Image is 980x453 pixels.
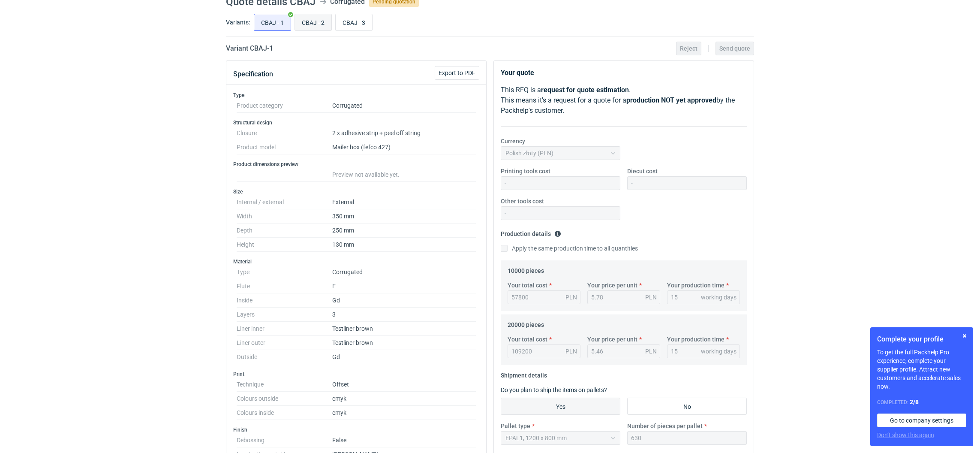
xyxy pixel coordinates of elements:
h3: Type [233,92,479,99]
label: CBAJ - 3 [335,14,373,31]
dt: Depth [237,223,332,238]
span: Preview not available yet. [332,171,400,178]
label: Your total cost [508,335,547,344]
span: Reject [680,45,697,51]
h2: Variant CBAJ - 1 [226,43,273,54]
div: Completed: [877,398,966,407]
legend: Shipment details [501,368,547,379]
h1: Complete your profile [877,334,966,344]
dd: E [332,279,476,293]
label: Your price per unit [587,281,637,290]
label: Pallet type [501,422,530,430]
dt: Inside [237,293,332,308]
dt: Liner outer [237,336,332,350]
dd: False [332,433,476,447]
label: Your price per unit [587,335,637,344]
dt: Colours inside [237,406,332,420]
div: PLN [645,293,657,302]
div: PLN [565,347,577,356]
dt: Height [237,238,332,252]
button: Export to PDF [435,66,479,80]
label: Diecut cost [627,167,658,175]
dd: 3 [332,308,476,322]
button: Reject [676,42,701,55]
button: Don’t show this again [877,431,934,439]
label: CBAJ - 1 [254,14,291,31]
label: Currency [501,137,525,145]
h3: Print [233,371,479,377]
dd: Mailer box (fefco 427) [332,140,476,154]
dd: cmyk [332,392,476,406]
dt: Internal / external [237,195,332,209]
label: CBAJ - 2 [295,14,332,31]
span: Export to PDF [439,70,475,76]
dt: Width [237,209,332,223]
label: Your production time [667,335,724,344]
dd: 130 mm [332,238,476,252]
dt: Closure [237,126,332,140]
h3: Product dimensions preview [233,161,479,168]
p: To get the full Packhelp Pro experience, complete your supplier profile. Attract new customers an... [877,348,966,391]
dt: Debossing [237,433,332,447]
h3: Structural design [233,119,479,126]
dd: cmyk [332,406,476,420]
dt: Product model [237,140,332,154]
dd: 350 mm [332,209,476,223]
label: Your production time [667,281,724,290]
dt: Liner inner [237,322,332,336]
strong: 2 / 8 [910,399,919,405]
label: Variants: [226,18,250,27]
strong: request for quote estimation [541,86,629,94]
dd: Corrugated [332,265,476,279]
dd: Testliner brown [332,336,476,350]
div: working days [701,293,737,302]
dd: Corrugated [332,99,476,113]
label: Printing tools cost [501,167,550,175]
button: Specification [233,64,273,85]
p: This RFQ is a . This means it's a request for a quote for a by the Packhelp's customer. [501,85,747,116]
dt: Product category [237,99,332,113]
legend: 10000 pieces [508,264,544,274]
div: PLN [645,347,657,356]
a: Go to company settings [877,414,966,427]
label: Number of pieces per pallet [627,422,703,430]
legend: 20000 pieces [508,318,544,328]
h3: Size [233,188,479,195]
div: PLN [565,293,577,302]
label: Apply the same production time to all quantities [501,244,638,253]
strong: production NOT yet approved [626,96,716,104]
label: Your total cost [508,281,547,290]
button: Send quote [715,42,754,55]
h3: Material [233,258,479,265]
dd: Offset [332,377,476,392]
dt: Layers [237,308,332,322]
dd: Gd [332,350,476,364]
div: working days [701,347,737,356]
label: Do you plan to ship the items on pallets? [501,387,607,393]
dt: Technique [237,377,332,392]
dt: Outside [237,350,332,364]
legend: Production details [501,227,561,237]
span: Send quote [719,45,750,51]
label: Other tools cost [501,197,544,205]
dd: External [332,195,476,209]
dd: 250 mm [332,223,476,238]
strong: Your quote [501,69,534,77]
dd: Testliner brown [332,322,476,336]
h3: Finish [233,426,479,433]
dt: Type [237,265,332,279]
dt: Flute [237,279,332,293]
dt: Colours outside [237,392,332,406]
dd: 2 x adhesive strip + peel off string [332,126,476,140]
dd: Gd [332,293,476,308]
button: Skip for now [959,331,970,341]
